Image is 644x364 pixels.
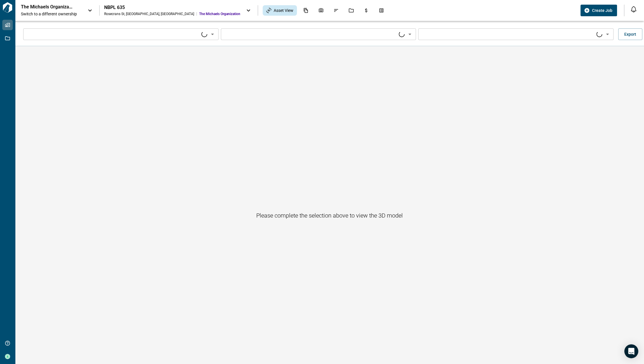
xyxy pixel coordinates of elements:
span: Switch to a different ownership [21,11,82,17]
div: Takeoff Center [375,6,387,15]
button: Create Job [580,5,617,16]
p: The Michaels Organization [21,4,73,10]
div: NBPL 635 [104,5,240,10]
button: Open [208,30,217,38]
span: Create Job [592,8,612,13]
div: Asset View [263,5,297,16]
span: The Michaels Organization [199,12,240,16]
span: Export [624,31,636,37]
div: Jobs [345,6,357,15]
button: Open notification feed [629,5,638,14]
h6: Please complete the selection above to view the 3D model [256,211,403,220]
button: Export [618,28,642,40]
button: Open [603,30,611,38]
div: Issues & Info [330,6,342,15]
div: Documents [300,6,312,15]
button: Open [406,30,414,38]
div: Budgets [360,6,372,15]
div: Open Intercom Messenger [624,344,638,358]
div: Rosecrans St , [GEOGRAPHIC_DATA] , [GEOGRAPHIC_DATA] [104,12,194,16]
span: Asset View [274,8,293,13]
div: Photos [315,6,327,15]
